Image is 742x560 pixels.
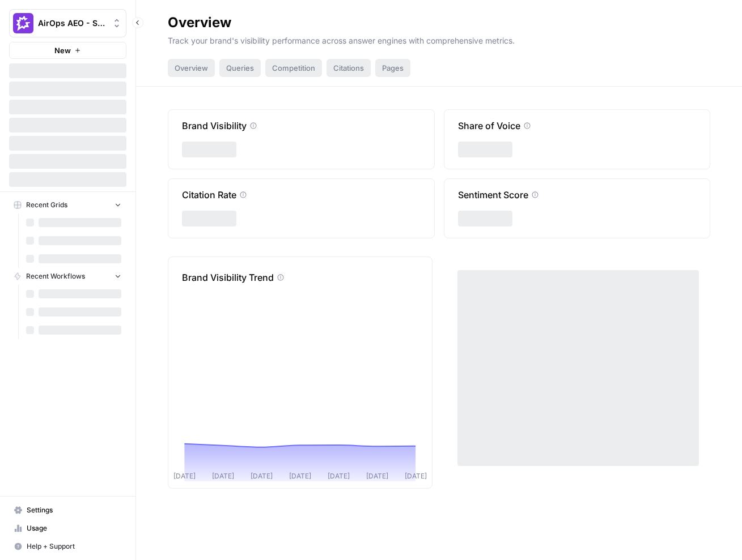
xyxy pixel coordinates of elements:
div: Pages [375,59,410,77]
a: Settings [9,501,126,519]
span: Recent Grids [26,200,67,210]
button: Help + Support [9,537,126,555]
div: Competition [265,59,322,77]
button: Workspace: AirOps AEO - Single Brand (Gong) [9,9,126,37]
span: New [54,45,71,56]
div: Queries [219,59,261,77]
button: Recent Workflows [9,268,126,285]
p: Brand Visibility Trend [182,271,274,284]
p: Brand Visibility [182,119,247,132]
span: Settings [27,505,121,515]
button: New [9,42,126,59]
p: Sentiment Score [458,188,528,202]
tspan: [DATE] [405,472,427,480]
a: Usage [9,519,126,537]
div: Overview [168,14,231,32]
span: Usage [27,523,121,533]
p: Share of Voice [458,119,520,132]
span: AirOps AEO - Single Brand (Gong) [38,18,107,29]
div: Citations [327,59,371,77]
span: Recent Workflows [26,271,85,281]
button: Recent Grids [9,196,126,213]
tspan: [DATE] [173,472,196,480]
div: Overview [168,59,215,77]
span: Help + Support [27,541,121,552]
p: Track your brand's visibility performance across answer engines with comprehensive metrics. [168,32,710,46]
img: AirOps AEO - Single Brand (Gong) Logo [13,13,33,33]
p: Citation Rate [182,188,236,202]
